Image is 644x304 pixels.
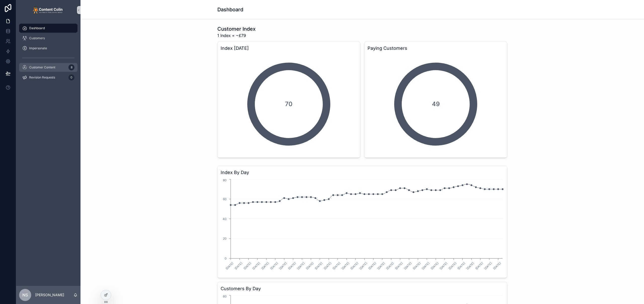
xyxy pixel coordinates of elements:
[421,261,430,270] text: [DATE]
[439,261,448,270] text: [DATE]
[403,261,412,270] text: [DATE]
[314,261,323,270] text: [DATE]
[278,261,288,270] text: [DATE]
[475,261,484,270] text: [DATE]
[285,100,293,108] span: 70
[368,261,377,270] text: [DATE]
[68,74,74,80] div: 0
[29,46,47,50] span: Impersonate
[217,25,256,32] h1: Customer Index
[223,178,227,182] tspan: 80
[221,45,357,52] h3: Index [DATE]
[29,36,45,40] span: Customers
[22,292,28,298] span: NS
[217,6,243,13] h1: Dashboard
[323,261,332,270] text: [DATE]
[19,73,77,82] a: Revision Requests0
[261,261,270,270] text: [DATE]
[332,261,341,270] text: [DATE]
[19,24,77,33] a: Dashboard
[448,261,457,270] text: [DATE]
[368,45,504,52] h3: Paying Customers
[270,261,279,270] text: [DATE]
[33,6,64,14] img: App logo
[305,261,314,270] text: [DATE]
[19,34,77,43] a: Customers
[225,261,234,270] text: [DATE]
[223,217,227,221] tspan: 40
[234,261,243,270] text: [DATE]
[223,294,227,298] tspan: 60
[221,285,504,292] h3: Customers By Day
[484,261,493,270] text: [DATE]
[432,100,440,108] span: 49
[221,178,504,275] div: chart
[16,20,80,89] div: scrollable content
[29,65,55,69] span: Customer Content
[377,261,386,270] text: [DATE]
[29,26,45,30] span: Dashboard
[350,261,359,270] text: [DATE]
[29,75,55,79] span: Revision Requests
[19,63,77,72] a: Customer Content8
[359,261,368,270] text: [DATE]
[430,261,439,270] text: [DATE]
[68,64,74,70] div: 8
[217,32,256,38] span: 1 Index = ~£79
[385,261,394,270] text: [DATE]
[221,169,504,176] h3: Index By Day
[341,261,350,270] text: [DATE]
[243,261,252,270] text: [DATE]
[19,44,77,53] a: Impersonate
[223,197,227,201] tspan: 60
[493,261,502,270] text: [DATE]
[223,237,227,240] tspan: 20
[296,261,305,270] text: [DATE]
[225,256,227,260] tspan: 0
[394,261,404,270] text: [DATE]
[35,292,64,297] p: [PERSON_NAME]
[287,261,296,270] text: [DATE]
[466,261,475,270] text: [DATE]
[457,261,466,270] text: [DATE]
[412,261,421,270] text: [DATE]
[252,261,261,270] text: [DATE]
